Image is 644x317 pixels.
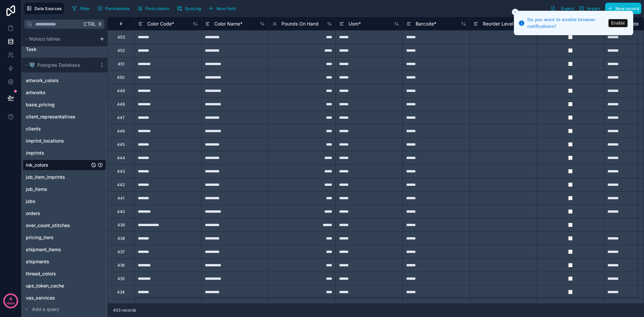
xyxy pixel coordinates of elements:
div: 442 [117,182,125,188]
div: imprint_locations [23,136,106,146]
p: days [7,298,15,308]
div: shipment_items [23,244,106,255]
div: 446 [117,128,125,134]
div: 448 [117,102,125,107]
div: 437 [117,249,125,255]
div: job_item_imprints [23,172,106,182]
div: 443 [117,169,125,174]
span: K [98,22,102,27]
span: over_count_stitches [26,222,70,229]
span: Color Code * [147,20,174,27]
div: artwork_colors [23,75,106,86]
a: vas_services [26,295,90,301]
div: 435 [117,276,125,281]
button: Close toast [512,9,519,15]
div: jobs [23,196,106,207]
span: 453 records [113,308,136,313]
a: client_representatives [26,113,90,120]
div: 452 [117,48,125,53]
div: shipments [23,256,106,267]
a: orders [26,210,90,217]
span: Pounds On Hand [281,20,319,27]
a: thread_colors [26,270,90,277]
button: Enable [608,19,628,27]
div: 440 [117,209,125,214]
div: 445 [117,142,125,147]
button: Export [548,3,577,14]
span: artwork_colors [26,77,59,84]
div: 438 [117,236,125,241]
span: orders [26,210,40,217]
div: artworks [23,87,106,98]
a: jobs [26,198,90,205]
span: job_items [26,186,47,193]
span: clients [26,125,41,132]
div: job_items [23,184,106,195]
span: Filter [80,6,90,11]
a: artworks [26,89,90,96]
a: Syncing [174,3,206,13]
a: job_item_imprints [26,174,90,180]
div: # [113,21,129,26]
button: New field [206,3,238,13]
span: job_item_imprints [26,174,65,180]
div: ups_token_cache [23,280,106,291]
button: Permissions [95,3,132,13]
span: shipments [26,258,49,265]
button: Add a query [23,305,106,314]
span: Barcode * [416,20,436,27]
div: 451 [118,61,124,67]
div: over_count_stitches [23,220,106,231]
span: thread_colors [26,270,56,277]
span: Add a query [32,306,59,313]
a: base_pricing [26,101,90,108]
span: Find column [145,6,169,11]
div: orders [23,208,106,219]
button: New record [605,3,641,14]
span: Data Sources [35,6,62,11]
div: ink_colors [23,160,106,170]
span: Reorder Level Pounds [483,20,531,27]
a: ink_colors [26,162,90,168]
a: shipments [26,258,90,265]
a: Permissions [95,3,135,13]
a: pricing_tiers [26,234,90,241]
div: 436 [117,263,125,268]
span: vas_services [26,295,55,301]
div: pricing_tiers [23,232,106,243]
span: artworks [26,89,46,96]
button: Filter [69,3,93,13]
a: imprints [26,150,90,156]
div: 450 [117,75,125,80]
span: Postgres Database [37,62,80,68]
img: Postgres logo [29,62,35,68]
button: Syncing [174,3,203,13]
div: 441 [117,196,124,201]
span: Task [26,46,37,53]
p: 4 [9,296,12,302]
button: Data Sources [24,3,64,14]
a: clients [26,125,90,132]
div: base_pricing [23,99,106,110]
span: Noloco tables [29,36,60,42]
div: 447 [117,115,125,120]
div: client_representatives [23,111,106,122]
span: pricing_tiers [26,234,54,241]
span: imprints [26,150,44,156]
span: Ctrl [83,20,97,28]
a: Task [26,46,83,53]
span: shipment_items [26,246,61,253]
span: New field [216,6,235,11]
div: 449 [117,88,125,94]
span: jobs [26,198,36,205]
button: Noloco tables [23,34,97,44]
div: vas_services [23,293,106,303]
a: imprint_locations [26,138,90,144]
span: base_pricing [26,101,55,108]
span: Syncing [185,6,201,11]
div: Task [23,44,106,55]
div: imprints [23,148,106,158]
a: artwork_colors [26,77,90,84]
div: Do you want to enable browser notifications? [527,16,606,30]
span: ink_colors [26,162,48,168]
